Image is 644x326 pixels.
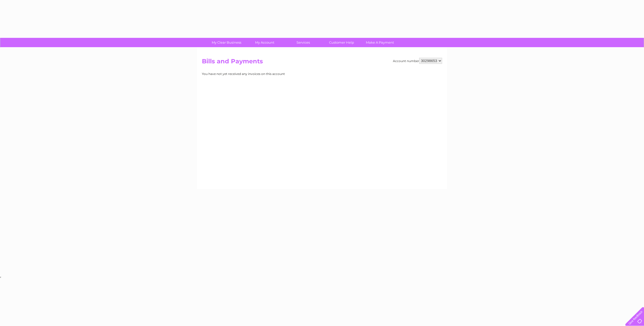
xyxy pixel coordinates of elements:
[359,38,401,47] a: Make A Payment
[282,38,324,47] a: Services
[321,38,362,47] a: Customer Help
[202,72,285,76] center: You have not yet received any invoices on this account
[244,38,286,47] a: My Account
[206,38,247,47] a: My Clear Business
[202,58,442,67] h2: Bills and Payments
[393,58,442,64] div: Account number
